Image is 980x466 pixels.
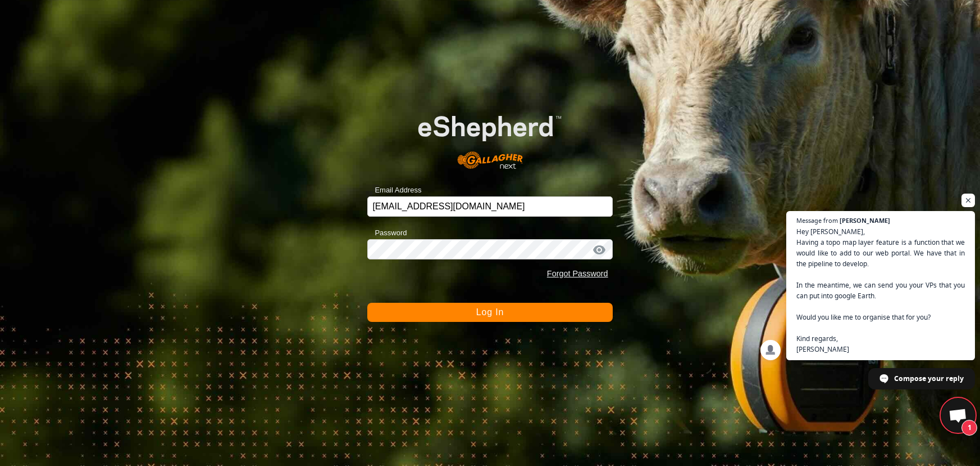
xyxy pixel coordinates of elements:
[840,217,890,223] span: [PERSON_NAME]
[367,227,407,239] label: Password
[392,95,588,179] img: E-shepherd Logo
[941,398,975,432] div: Open chat
[796,217,838,223] span: Message from
[547,269,608,278] a: Forgot Password
[367,303,612,322] button: Log In
[367,185,421,196] label: Email Address
[367,196,612,217] input: Email Address
[476,307,504,317] span: Log In
[796,226,965,355] span: Hey [PERSON_NAME], Having a topo map layer feature is a function that we would like to add to our...
[961,420,977,436] span: 1
[894,369,964,388] span: Compose your reply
